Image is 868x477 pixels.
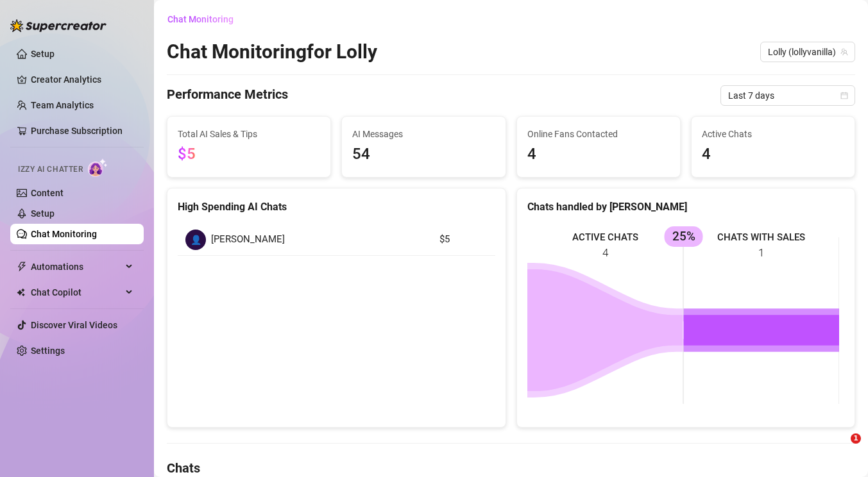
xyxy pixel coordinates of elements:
[178,199,495,215] div: High Spending AI Chats
[167,459,855,477] h4: Chats
[167,14,234,24] span: Chat Monitoring
[167,9,244,29] button: Chat Monitoring
[31,282,122,303] span: Chat Copilot
[527,142,670,167] span: 4
[527,127,670,141] span: Online Fans Contacted
[17,288,25,297] img: Chat Copilot
[31,126,123,136] a: Purchase Subscription
[17,262,27,272] span: thunderbolt
[728,86,847,105] span: Last 7 days
[527,199,845,215] div: Chats handled by [PERSON_NAME]
[10,19,106,32] img: logo-BBDzfeDw.svg
[178,145,196,163] span: $5
[840,92,848,99] span: calendar
[18,163,83,176] span: Izzy AI Chatter
[840,48,848,56] span: team
[352,127,495,141] span: AI Messages
[31,49,55,59] a: Setup
[167,85,288,106] h4: Performance Metrics
[31,69,133,90] a: Creator Analytics
[31,256,122,277] span: Automations
[824,433,855,464] iframe: Intercom live chat
[31,320,117,330] a: Discover Viral Videos
[185,230,206,250] div: 👤
[851,433,861,444] span: 1
[178,127,320,141] span: Total AI Sales & Tips
[31,208,55,219] a: Setup
[768,42,847,62] span: Lolly (lollyvanilla)
[702,127,844,141] span: Active Chats
[439,232,488,247] article: $5
[88,158,108,177] img: AI Chatter
[211,232,285,247] span: [PERSON_NAME]
[31,188,64,198] a: Content
[31,346,65,356] a: Settings
[167,40,377,64] h2: Chat Monitoring for Lolly
[702,142,844,167] span: 4
[31,100,94,110] a: Team Analytics
[31,229,97,239] a: Chat Monitoring
[352,142,495,167] span: 54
